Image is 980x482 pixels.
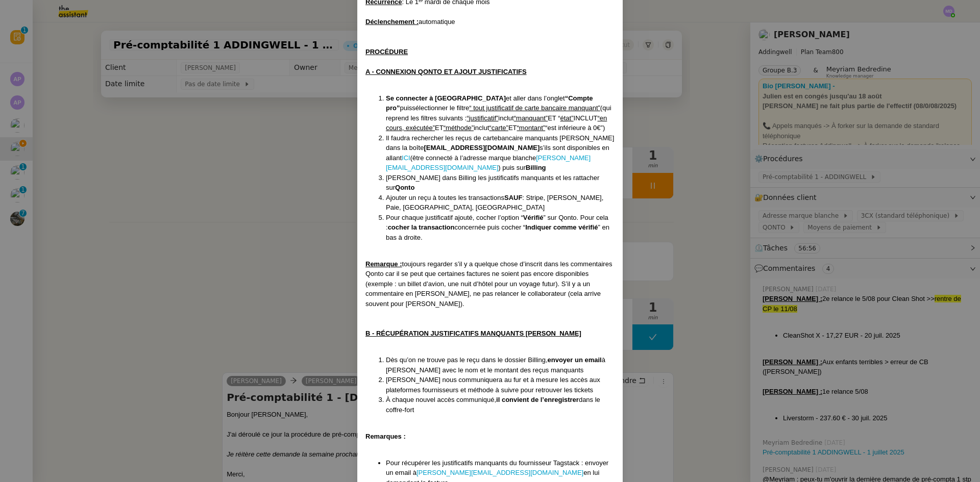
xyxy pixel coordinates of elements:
[365,433,406,440] strong: Remarques :
[498,164,525,171] span: ) puis sur
[506,94,565,102] span: et aller dans l’onglet
[504,194,522,201] strong: SAUF
[386,213,615,243] li: Pour chaque justificatif ajouté, cocher l’option “ ” sur Qonto. Pour cela : concernée puis cocher...
[548,356,602,364] strong: envoyer un email
[496,396,579,403] strong: il convient de l’enregistrer
[386,144,609,162] span: s’ils sont disponibles en allant
[388,223,455,231] strong: cocher la transaction
[560,114,574,122] u: état”
[386,356,548,364] span: Dès qu’on ne trouve pas le reçu dans le dossier Billing,
[365,48,408,56] u: PROCÉDURE
[386,396,600,414] span: dans le coffre-fort
[386,134,614,152] span: bancaire manquants [PERSON_NAME] dans la boîte
[424,144,540,151] strong: [EMAIL_ADDRESS][DOMAIN_NAME]
[526,164,546,171] strong: Billing
[419,18,455,26] span: automatique
[365,259,615,309] div: toujours regarder s’il y a quelque chose d’inscrit dans les commentaires Qonto car il se peut que...
[523,214,544,221] strong: Vérifié
[386,356,605,374] span: à [PERSON_NAME] avec le nom et le montant des reçus manquants
[365,329,581,337] u: B - RÉCUPÉRATION JUSTIFICATIFS MANQUANTS [PERSON_NAME]
[469,104,600,112] u: “ tout justificatif de carte bancaire manquant”
[489,124,508,132] u: “carte”
[386,93,615,133] li: sélectionner le filtre (qui reprend les filtres suivants : inclut ET “ INCLUT ET inclut ET “est i...
[467,114,498,122] u: “justificatif”
[386,94,506,102] strong: Se connecter à [GEOGRAPHIC_DATA]
[365,18,419,26] u: Déclenchement :
[514,114,548,122] u: “manquant”
[365,68,527,75] u: A - CONNEXION QONTO ET AJOUT JUSTIFICATIFS
[365,260,402,268] u: Remarque :
[517,124,546,132] u: “montant”
[386,396,496,403] span: À chaque nouvel accès communiqué,
[416,469,583,476] a: [PERSON_NAME][EMAIL_ADDRESS][DOMAIN_NAME]
[444,124,474,132] u: “méthode”
[400,104,412,112] span: puis
[386,133,615,173] li: Il faudra rechercher les reçus de carte
[395,184,414,191] strong: Qonto
[402,154,410,162] a: ICI
[386,193,615,213] li: Ajouter un reçu à toutes les transactions : Stripe, [PERSON_NAME], Paie, [GEOGRAPHIC_DATA], [GEOG...
[525,223,598,231] strong: Indiquer comme vérifié
[386,174,599,192] span: [PERSON_NAME] dans Billing les justificatifs manquants et les rattacher sur
[386,376,600,394] span: [PERSON_NAME] nous communiquera au fur et à mesure les accès aux plateformes fournisseurs et méth...
[410,154,536,162] span: (être connecté à l’adresse marque blanche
